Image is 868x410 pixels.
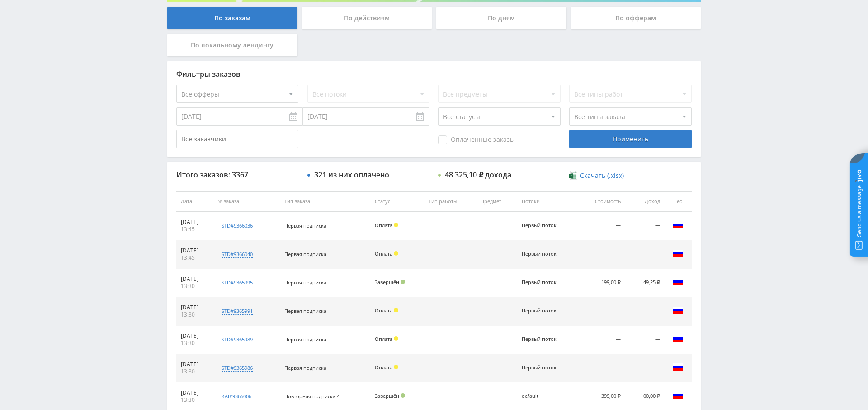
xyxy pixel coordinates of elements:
div: 13:30 [181,311,208,318]
div: 13:45 [181,254,208,261]
div: По офферам [571,7,701,29]
div: [DATE] [181,275,208,283]
div: По заказам [167,7,297,29]
div: Итого заказов: 3367 [176,171,298,179]
div: По локальному лендингу [167,34,297,56]
div: 13:45 [181,226,208,233]
img: rus.png [673,390,684,401]
img: rus.png [673,276,684,287]
th: Статус [370,191,425,212]
img: rus.png [673,219,684,230]
span: Первая подписка [284,364,326,371]
div: std#9365989 [222,336,253,343]
td: 149,25 ₽ [625,269,665,297]
td: — [625,326,665,354]
span: Холд [394,365,398,369]
div: default [522,393,562,399]
td: — [577,354,625,382]
div: std#9365991 [222,307,253,315]
td: — [625,212,665,240]
span: Первая подписка [284,251,326,257]
span: Подтвержден [401,280,405,284]
div: По действиям [302,7,432,29]
div: [DATE] [181,389,208,396]
span: Завершён [375,279,399,285]
span: Оплата [375,335,392,342]
span: Оплата [375,250,392,257]
div: Применить [569,130,691,148]
div: По дням [436,7,566,29]
div: std#9366040 [222,251,253,258]
div: Фильтры заказов [176,70,692,78]
span: Оплата [375,222,392,228]
div: 13:30 [181,283,208,290]
div: 13:30 [181,396,208,404]
th: Потоки [517,191,578,212]
td: — [625,240,665,269]
span: Завершён [375,392,399,399]
td: — [577,240,625,269]
div: 13:30 [181,340,208,347]
div: Первый поток [522,365,562,371]
img: rus.png [673,305,684,316]
div: [DATE] [181,361,208,368]
img: rus.png [673,362,684,373]
span: Оплаченные заказы [438,135,515,144]
span: Первая подписка [284,307,326,314]
div: [DATE] [181,332,208,340]
div: Первый поток [522,280,562,285]
div: [DATE] [181,219,208,226]
div: Первый поток [522,251,562,257]
div: std#9365986 [222,364,253,372]
th: Тип заказа [280,191,370,212]
div: [DATE] [181,304,208,311]
span: Холд [394,251,398,256]
img: rus.png [673,333,684,344]
span: Скачать (.xlsx) [580,172,624,179]
span: Первая подписка [284,222,326,229]
th: Тип работы [424,191,476,212]
span: Холд [394,223,398,227]
div: 321 из них оплачено [314,171,389,179]
div: 48 325,10 ₽ дохода [445,171,511,179]
img: rus.png [673,248,684,259]
th: № заказа [213,191,279,212]
span: Первая подписка [284,279,326,286]
span: Оплата [375,364,392,371]
th: Стоимость [577,191,625,212]
th: Доход [625,191,665,212]
span: Повторная подписка 4 [284,393,340,400]
a: Скачать (.xlsx) [569,171,623,180]
span: Оплата [375,307,392,314]
div: kai#9366006 [222,393,251,400]
div: [DATE] [181,247,208,254]
th: Гео [665,191,692,212]
span: Подтвержден [401,393,405,398]
img: xlsx [569,171,577,180]
div: 13:30 [181,368,208,375]
div: std#9366036 [222,222,253,229]
div: Первый поток [522,336,562,342]
td: — [577,326,625,354]
span: Холд [394,336,398,341]
td: — [577,212,625,240]
th: Предмет [476,191,517,212]
span: Холд [394,308,398,312]
th: Дата [176,191,213,212]
td: — [625,354,665,382]
input: Все заказчики [176,130,298,148]
span: Первая подписка [284,336,326,343]
td: — [625,297,665,326]
td: 199,00 ₽ [577,269,625,297]
div: Первый поток [522,223,562,228]
div: Первый поток [522,308,562,314]
div: std#9365995 [222,279,253,286]
td: — [577,297,625,326]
